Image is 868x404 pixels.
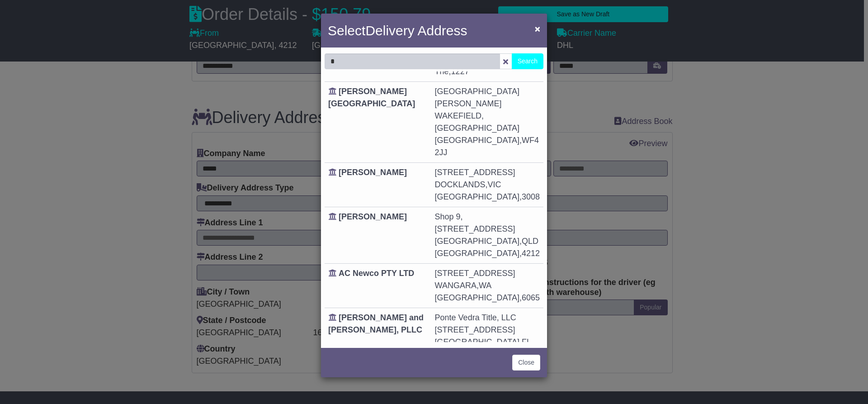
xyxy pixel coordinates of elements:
[512,355,540,371] button: Close
[522,249,540,258] span: 4212
[522,337,531,347] span: FL
[435,111,481,120] span: WAKEFIELD
[451,67,469,76] span: 1227
[431,82,543,163] td: , ,
[431,308,543,377] td: , ,
[435,212,463,221] span: Shop 9,
[328,20,467,41] h4: Select
[522,237,538,246] span: QLD
[339,269,414,278] span: AC Newco PTY LTD
[435,192,519,201] span: [GEOGRAPHIC_DATA]
[512,53,543,69] button: Search
[435,337,519,347] span: [GEOGRAPHIC_DATA]
[431,264,543,308] td: , ,
[435,313,516,322] span: Ponte Vedra Title, LLC
[435,293,519,302] span: [GEOGRAPHIC_DATA]
[435,281,476,290] span: WANGARA
[479,281,491,290] span: WA
[328,313,424,334] span: [PERSON_NAME] and [PERSON_NAME], PLLC
[417,23,467,38] span: Address
[435,136,519,145] span: [GEOGRAPHIC_DATA]
[488,180,501,189] span: VIC
[328,87,415,108] span: [PERSON_NAME][GEOGRAPHIC_DATA]
[530,19,545,38] button: Close
[431,207,543,264] td: , ,
[435,124,519,133] span: [GEOGRAPHIC_DATA]
[522,293,540,302] span: 6065
[339,168,407,177] span: [PERSON_NAME]
[365,23,414,38] span: Delivery
[435,237,519,246] span: [GEOGRAPHIC_DATA]
[522,192,540,201] span: 3008
[339,212,407,221] span: [PERSON_NAME]
[435,269,515,278] span: [STREET_ADDRESS]
[435,168,515,177] span: [STREET_ADDRESS]
[435,224,515,233] span: [STREET_ADDRESS]
[435,249,519,258] span: [GEOGRAPHIC_DATA]
[435,325,515,334] span: [STREET_ADDRESS]
[435,87,519,108] span: [GEOGRAPHIC_DATA][PERSON_NAME]
[431,163,543,207] td: , ,
[435,180,486,189] span: DOCKLANDS
[535,24,540,34] span: ×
